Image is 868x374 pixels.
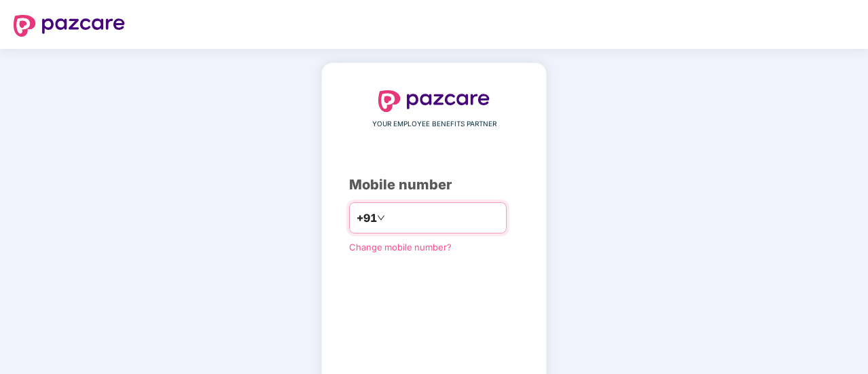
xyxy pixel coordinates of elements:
span: +91 [357,210,377,227]
span: down [377,214,385,222]
span: YOUR EMPLOYEE BENEFITS PARTNER [372,119,496,130]
img: logo [14,15,125,37]
a: Change mobile number? [349,242,452,253]
div: Mobile number [349,174,519,195]
img: logo [378,90,490,112]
